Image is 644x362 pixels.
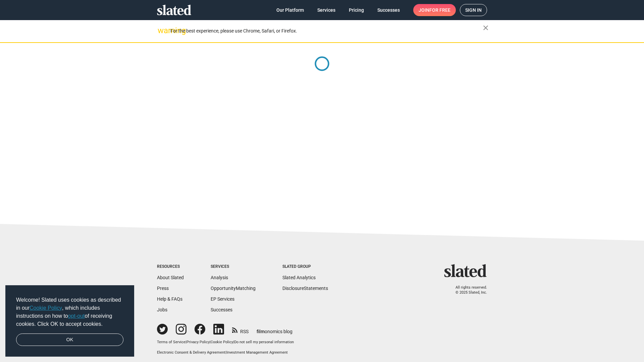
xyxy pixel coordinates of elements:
[157,307,167,312] a: Jobs
[276,4,304,16] span: Our Platform
[68,313,85,319] a: opt-out
[429,4,450,16] span: for free
[211,340,233,344] a: Cookie Policy
[233,340,234,344] span: |
[234,340,294,345] button: Do not sell my personal information
[257,329,265,334] span: film
[16,296,123,328] span: Welcome! Slated uses cookies as described in our , which includes instructions on how to of recei...
[419,4,450,16] span: Join
[157,264,184,269] div: Resources
[460,4,487,16] a: Sign in
[271,4,309,16] a: Our Platform
[16,334,123,346] a: dismiss cookie message
[282,286,328,291] a: DisclosureStatements
[186,340,210,344] a: Privacy Policy
[30,305,62,311] a: Cookie Policy
[349,4,364,16] span: Pricing
[211,264,256,269] div: Services
[448,285,487,295] p: All rights reserved. © 2025 Slated, Inc.
[210,340,211,344] span: |
[211,275,228,280] a: Analysis
[211,286,256,291] a: OpportunityMatching
[226,350,288,355] a: Investment Management Agreement
[232,324,249,335] a: RSS
[282,264,328,269] div: Slated Group
[157,296,182,302] a: Help & FAQs
[377,4,400,16] span: Successes
[5,285,134,357] div: cookieconsent
[372,4,405,16] a: Successes
[312,4,341,16] a: Services
[158,26,166,35] mat-icon: warning
[211,296,234,302] a: EP Services
[157,350,225,355] a: Electronic Consent & Delivery Agreement
[157,286,169,291] a: Press
[413,4,456,16] a: Joinfor free
[157,275,184,280] a: About Slated
[482,24,490,32] mat-icon: close
[170,26,483,36] div: For the best experience, please use Chrome, Safari, or Firefox.
[343,4,369,16] a: Pricing
[317,4,335,16] span: Services
[282,275,316,280] a: Slated Analytics
[465,4,482,16] span: Sign in
[257,323,292,335] a: filmonomics blog
[225,350,226,355] span: |
[185,340,186,344] span: |
[211,307,232,312] a: Successes
[157,340,185,344] a: Terms of Service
